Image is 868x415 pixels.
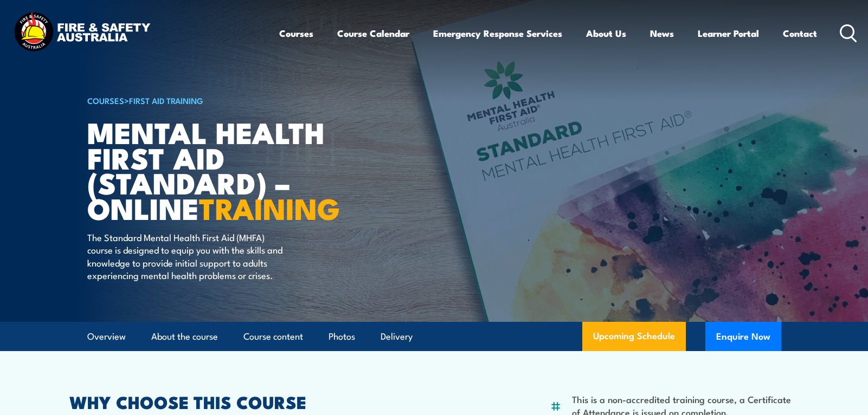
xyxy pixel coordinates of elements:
a: Photos [329,322,355,351]
p: The Standard Mental Health First Aid (MHFA) course is designed to equip you with the skills and k... [87,231,285,282]
a: Course content [243,322,303,351]
a: About Us [586,19,626,48]
a: Upcoming Schedule [582,322,686,351]
strong: TRAINING [199,185,340,230]
h2: WHY CHOOSE THIS COURSE [69,394,386,409]
a: Learner Portal [698,19,759,48]
a: Emergency Response Services [433,19,562,48]
button: Enquire Now [705,322,781,351]
a: First Aid Training [129,94,203,106]
a: Course Calendar [337,19,409,48]
h6: > [87,94,355,107]
a: COURSES [87,94,124,106]
a: News [650,19,674,48]
a: Contact [783,19,817,48]
a: Overview [87,322,126,351]
a: About the course [151,322,218,351]
a: Delivery [381,322,413,351]
h1: Mental Health First Aid (Standard) – Online [87,119,355,221]
a: Courses [279,19,313,48]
